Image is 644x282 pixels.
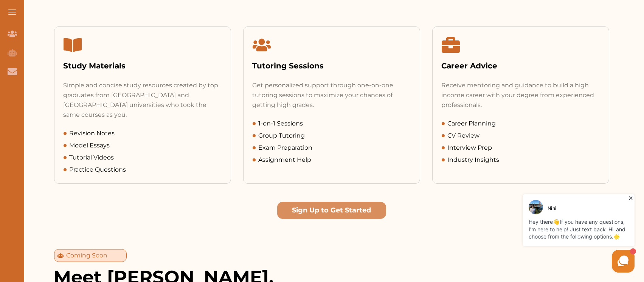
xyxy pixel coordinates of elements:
[277,202,386,219] button: Sign Up to Get Started
[448,155,500,164] span: Industry Insights
[70,129,115,138] span: Revision Notes
[442,81,600,110] div: Receive mentoring and guidance to build a high income career with your degree from experienced pr...
[448,131,480,140] span: CV Review
[259,131,305,140] span: Group Tutoring
[70,141,110,150] span: Model Essays
[70,165,126,174] span: Practice Questions
[64,81,222,120] div: Simple and concise study resources created by top graduates from [GEOGRAPHIC_DATA] and [GEOGRAPHI...
[259,155,312,164] span: Assignment Help
[64,60,222,71] div: Study Materials
[442,60,600,71] div: Career Advice
[253,60,411,71] div: Tutoring Sessions
[54,249,127,262] div: Coming Soon
[448,143,492,152] span: Interview Prep
[448,119,496,128] span: Career Planning
[259,119,303,128] span: 1-on-1 Sessions
[253,81,411,110] div: Get personalized support through one-on-one tutoring sessions to maximize your chances of getting...
[70,153,114,162] span: Tutorial Videos
[259,143,313,152] span: Exam Preparation
[462,192,636,274] iframe: HelpCrunch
